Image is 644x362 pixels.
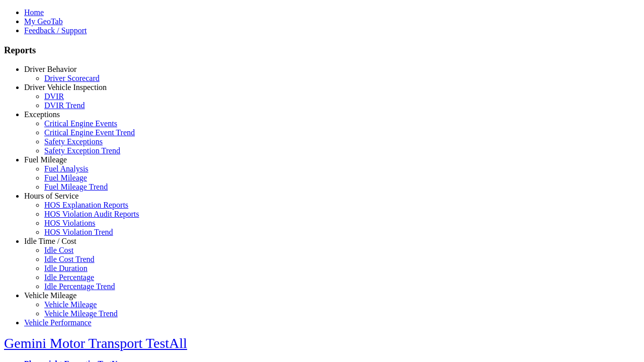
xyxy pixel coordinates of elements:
[44,282,115,291] a: Idle Percentage Trend
[44,273,94,282] a: Idle Percentage
[24,192,78,200] a: Hours of Service
[44,246,73,254] a: Idle Cost
[44,309,118,318] a: Vehicle Mileage Trend
[44,119,117,128] a: Critical Engine Events
[4,45,640,56] h3: Reports
[44,210,139,218] a: HOS Violation Audit Reports
[44,146,120,155] a: Safety Exception Trend
[44,201,128,209] a: HOS Explanation Reports
[24,65,76,73] a: Driver Behavior
[24,110,60,119] a: Exceptions
[44,300,97,309] a: Vehicle Mileage
[44,173,87,182] a: Fuel Mileage
[24,83,107,92] a: Driver Vehicle Inspection
[44,228,113,236] a: HOS Violation Trend
[24,17,63,26] a: My GeoTab
[24,155,67,164] a: Fuel Mileage
[44,219,95,227] a: HOS Violations
[44,255,95,263] a: Idle Cost Trend
[24,291,76,300] a: Vehicle Mileage
[44,92,64,101] a: DVIR
[44,74,100,82] a: Driver Scorecard
[44,101,85,110] a: DVIR Trend
[4,335,187,351] a: Gemini Motor Transport TestAll
[44,264,88,273] a: Idle Duration
[24,8,44,17] a: Home
[24,237,76,245] a: Idle Time / Cost
[44,183,108,191] a: Fuel Mileage Trend
[44,128,135,137] a: Critical Engine Event Trend
[44,137,103,146] a: Safety Exceptions
[24,26,87,35] a: Feedback / Support
[24,318,92,327] a: Vehicle Performance
[44,164,89,173] a: Fuel Analysis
